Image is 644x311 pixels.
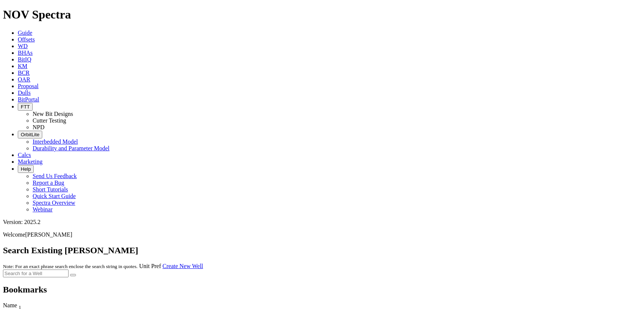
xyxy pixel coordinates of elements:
a: Quick Start Guide [33,193,76,199]
button: FTT [18,103,33,111]
a: BitPortal [18,96,39,103]
span: Name [3,302,17,308]
p: Welcome [3,231,641,238]
a: Report a Bug [33,180,64,186]
a: Dulls [18,90,31,96]
div: Version: 2025.2 [3,219,641,225]
a: BHAs [18,50,33,56]
a: WD [18,43,28,49]
span: [PERSON_NAME] [25,231,72,238]
a: BitIQ [18,56,31,63]
h2: Bookmarks [3,285,641,295]
a: NPD [33,124,44,130]
span: FTT [21,104,30,110]
a: Guide [18,30,32,36]
span: Help [21,166,31,172]
a: Spectra Overview [33,200,75,206]
span: OrbitLite [21,132,39,137]
a: Cutter Testing [33,117,66,124]
small: Note: For an exact phrase search enclose the search string in quotes. [3,264,137,269]
a: Durability and Parameter Model [33,145,110,151]
sub: 1 [19,304,21,310]
a: Calcs [18,152,31,158]
a: Unit Pref [139,263,161,269]
a: New Bit Designs [33,111,73,117]
h1: NOV Spectra [3,8,641,21]
button: Help [18,165,34,173]
input: Search for a Well [3,270,69,277]
a: Create New Well [163,263,203,269]
a: Marketing [18,158,43,165]
a: Interbedded Model [33,138,78,145]
button: OrbitLite [18,131,42,138]
a: BCR [18,70,30,76]
h2: Search Existing [PERSON_NAME] [3,245,641,255]
a: Offsets [18,36,35,43]
span: Sort None [19,302,21,308]
a: OAR [18,76,30,83]
div: Name Sort None [3,302,591,310]
a: Short Tutorials [33,186,68,193]
a: Webinar [33,206,53,213]
a: Proposal [18,83,39,89]
a: KM [18,63,27,69]
a: Send Us Feedback [33,173,77,179]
